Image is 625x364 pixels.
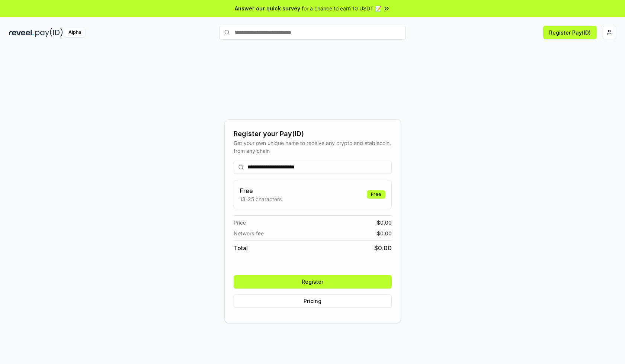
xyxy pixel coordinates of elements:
span: Answer our quick survey [235,4,300,12]
button: Register [234,275,392,289]
img: pay_id [35,28,63,37]
div: Register your Pay(ID) [234,129,392,139]
div: Alpha [64,28,85,37]
button: Register Pay(ID) [543,26,597,39]
p: 13-25 characters [240,195,282,203]
div: Get your own unique name to receive any crypto and stablecoin, from any chain [234,139,392,155]
div: Free [367,190,385,199]
span: Network fee [234,229,264,237]
img: reveel_dark [9,28,34,37]
button: Pricing [234,294,392,308]
span: $ 0.00 [377,229,392,237]
span: $ 0.00 [374,244,392,252]
span: for a chance to earn 10 USDT 📝 [302,4,381,12]
span: $ 0.00 [377,219,392,226]
span: Total [234,244,248,252]
span: Price [234,219,246,226]
h3: Free [240,186,282,195]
